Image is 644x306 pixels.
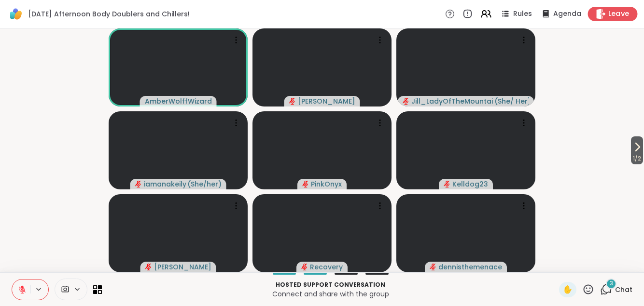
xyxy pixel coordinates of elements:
[301,264,308,270] span: audio-muted
[298,96,355,106] span: [PERSON_NAME]
[494,96,529,106] span: ( She/ Her )
[28,9,190,19] span: [DATE] Afternoon Body Doublers and Chillers!
[563,284,573,295] span: ✋
[553,9,581,19] span: Agenda
[631,153,643,164] span: 1 / 2
[411,96,493,106] span: Jill_LadyOfTheMountain
[430,264,436,270] span: audio-muted
[145,96,212,106] span: AmberWolffWizard
[108,280,553,289] p: Hosted support conversation
[108,289,553,299] p: Connect and share with the group
[145,264,152,270] span: audio-muted
[513,9,532,19] span: Rules
[311,179,342,189] span: PinkOnyx
[289,98,296,105] span: audio-muted
[8,6,24,22] img: ShareWell Logomark
[631,136,643,164] button: 1/2
[610,279,613,288] span: 3
[444,181,450,187] span: audio-muted
[144,179,186,189] span: iamanakeily
[302,181,309,187] span: audio-muted
[187,179,222,189] span: ( She/her )
[438,262,502,272] span: dennisthemenace
[310,262,343,272] span: Recovery
[403,98,409,105] span: audio-muted
[154,262,211,272] span: [PERSON_NAME]
[452,179,488,189] span: Kelldog23
[608,9,630,19] span: Leave
[615,285,632,294] span: Chat
[135,181,142,187] span: audio-muted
